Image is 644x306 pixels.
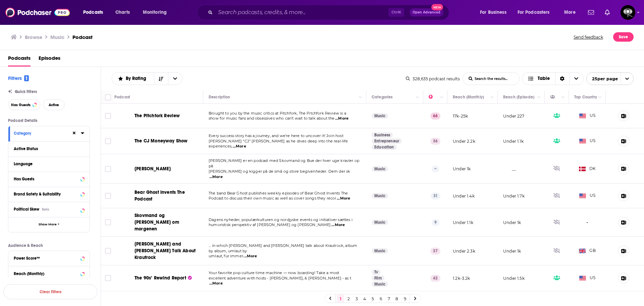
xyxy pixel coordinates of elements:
span: Toggle select row [105,219,111,225]
button: Clear Filters [3,284,97,299]
a: Episodes [39,53,60,67]
button: Open AdvancedNew [410,8,443,16]
p: Under 2.2k [453,138,475,144]
p: Under 2.3k [453,248,475,254]
a: Music [372,281,388,287]
p: Podcast Details [8,118,90,123]
a: Education [372,144,397,150]
span: ...More [209,281,223,286]
button: Column Actions [559,93,567,101]
div: Reach (Monthly) [453,93,484,101]
span: Charts [115,8,130,17]
a: Show notifications dropdown [602,7,612,18]
button: Political SkewBeta [14,205,84,213]
a: Skovmand og [PERSON_NAME] om morgenen [135,212,201,232]
button: Column Actions [596,93,604,101]
a: 5 [369,295,376,303]
a: Music [372,113,388,119]
button: Save [613,32,634,42]
p: 1.2k-3.2k [453,275,470,281]
span: - [586,219,588,226]
span: Quick Filters [15,89,37,94]
a: 7 [385,295,392,303]
button: open menu [112,76,154,81]
a: Entrepreneur [372,138,402,144]
span: The 90s’ Rewind Report [135,275,186,281]
p: Under 1.5k [503,275,525,281]
span: [PERSON_NAME] [135,166,171,172]
a: Music [372,220,388,225]
span: Toggle select row [105,138,111,144]
input: Search podcasts, credits, & more... [215,7,388,18]
span: Has Guests [11,103,31,107]
p: 36 [430,138,440,144]
button: Category [14,129,71,137]
a: 3 [353,295,360,303]
p: 17k-25k [453,113,468,119]
button: Choose View [522,72,584,85]
p: Under 1.4k [453,193,475,199]
button: Language [14,160,84,168]
span: Your favorite pop culture time machine — now boarding! Take a most [209,270,339,275]
span: Monitoring [143,8,167,17]
span: 25 per page [587,74,618,84]
a: The CJ Moneyway Show [135,138,187,144]
span: US [579,138,596,144]
p: Under 1.1k [503,138,524,144]
span: [PERSON_NAME] og kigger på de små og store begivenheder. Dem der sk [209,169,350,174]
span: Bear Ghost Invents The Podcast [135,189,185,202]
span: Ctrl K [388,8,404,17]
div: Has Guests [14,177,78,181]
div: Reach (Monthly) [14,271,78,276]
span: [PERSON_NAME] er en podcast med Skovmand og Bue der hver uge kravler op på [209,158,359,168]
p: 42 [430,275,440,281]
span: Toggle select row [105,113,111,119]
div: Sort Direction [555,73,569,85]
button: open menu [513,7,559,18]
span: Podcasts [83,8,103,17]
div: Podcast [114,93,130,101]
div: Reach (Episode) [503,93,534,101]
div: Description [209,93,230,101]
div: Language [14,162,80,166]
button: open menu [475,7,515,18]
a: Browse [25,34,42,40]
span: [PERSON_NAME] “CJ” [PERSON_NAME] as he dives deep into the real-life experiences, [209,139,348,149]
span: Political Skew [14,207,39,212]
span: Open Advanced [413,11,440,14]
button: open menu [168,73,182,85]
a: 2 [345,295,352,303]
button: Sort Direction [154,73,168,85]
span: show for music fans and obsessives who can’t wait to talk about the [209,116,334,121]
p: Under 1k [503,248,521,254]
span: umlaut, für immer [209,254,243,258]
button: open menu [138,7,175,18]
p: Under 227 [503,113,525,119]
span: Brought to you by the music critics at Pitchfork, The Pitchfork Review is a [209,111,346,116]
span: Active [49,103,59,107]
div: Beta [42,207,49,212]
button: Brand Safety & Suitability [14,190,84,198]
span: ...More [244,254,257,259]
span: DK [579,166,596,172]
span: ...More [331,222,345,228]
div: Top Country [574,93,597,101]
span: For Podcasters [518,8,550,17]
span: Table [538,76,550,81]
span: Podcasts [8,53,31,67]
span: For Business [480,8,506,17]
a: 1 [337,295,344,303]
span: Toggle select row [105,193,111,199]
button: Column Actions [357,93,365,101]
button: Column Actions [535,93,543,101]
a: Business [372,132,393,138]
a: Show notifications dropdown [585,7,597,18]
a: 6 [377,295,384,303]
span: The band Bear Ghost publishes weekly episodes of Bear Ghost Invents The [209,191,348,195]
a: 8 [393,295,400,303]
button: Has Guests [14,175,84,183]
div: Has Guests [550,93,559,101]
span: US [579,275,596,281]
